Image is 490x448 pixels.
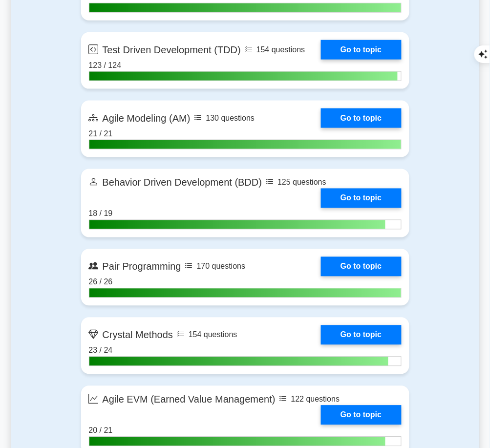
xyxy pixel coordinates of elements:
[321,325,401,345] a: Go to topic
[321,405,401,425] a: Go to topic
[321,257,401,277] a: Go to topic
[321,108,401,128] a: Go to topic
[321,40,401,60] a: Go to topic
[321,189,401,208] a: Go to topic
